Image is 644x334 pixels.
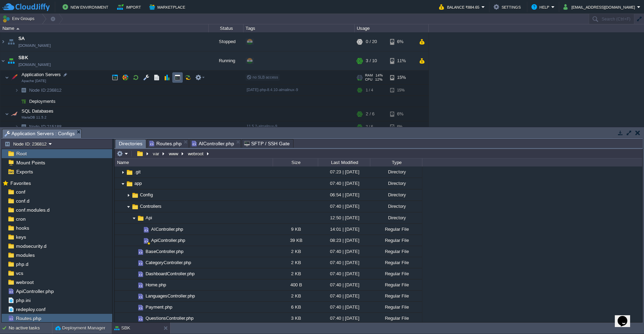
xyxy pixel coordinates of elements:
a: ApiController.php [15,288,55,294]
img: AMDAwAAAACH5BAEAAAAALAAAAAABAAEAAAICRAEAOw== [131,313,137,324]
img: AMDAwAAAACH5BAEAAAAALAAAAAABAAEAAAICRAEAOw== [15,85,19,96]
button: Settings [494,3,523,11]
a: ApiController.php [150,238,186,243]
span: Routes.php [15,315,42,321]
button: webroot [187,150,205,157]
img: AMDAwAAAACH5BAEAAAAALAAAAAABAAEAAAICRAEAOw== [137,315,145,323]
a: Api [145,215,153,221]
div: Last Modified [319,158,370,166]
div: No active tasks [9,323,52,334]
img: AMDAwAAAACH5BAEAAAAALAAAAAABAAEAAAICRAEAOw== [131,291,137,301]
img: AMDAwAAAACH5BAEAAAAALAAAAAABAAEAAAICRAEAOw== [137,214,145,222]
a: modsecurity.d [15,243,48,249]
div: Directory [370,178,422,189]
img: AMDAwAAAACH5BAEAAAAALAAAAAABAAEAAAICRAEAOw== [126,190,131,201]
span: SA [18,35,25,42]
img: AMDAwAAAACH5BAEAAAAALAAAAAABAAEAAAICRAEAOw== [137,259,145,267]
a: AIController.php [150,226,184,232]
span: Node ID: [29,124,47,129]
img: AMDAwAAAACH5BAEAAAAALAAAAAABAAEAAAICRAEAOw== [126,169,133,176]
img: AMDAwAAAACH5BAEAAAAALAAAAAABAAEAAAICRAEAOw== [120,167,126,178]
a: CategoryController.php [145,260,192,266]
a: QuestionsController.php [145,315,195,321]
div: 15% [390,85,413,96]
div: Regular File [370,224,422,235]
div: 12:50 | [DATE] [318,212,370,223]
div: Directory [370,201,422,212]
button: Env Groups [2,14,37,24]
span: hooks [15,225,30,231]
span: Favorites [9,180,32,186]
div: 2 KB [273,257,318,268]
a: Controllers [139,203,163,209]
input: Click to enter the path [115,149,642,158]
img: AMDAwAAAACH5BAEAAAAALAAAAAABAAEAAAICRAEAOw== [126,201,131,212]
span: php.ini [15,297,32,303]
img: AMDAwAAAACH5BAEAAAAALAAAAAABAAEAAAICRAEAOw== [16,28,19,30]
div: Usage [355,24,428,32]
span: .git [133,169,142,175]
div: Regular File [370,246,422,257]
span: webroot [15,279,35,285]
img: AMDAwAAAACH5BAEAAAAALAAAAAABAAEAAAICRAEAOw== [120,178,126,189]
div: 2 / 6 [366,121,373,132]
a: Payment.php [145,304,173,310]
a: conf.modules.d [15,207,51,213]
div: 9 KB [273,224,318,235]
button: Marketplace [149,3,187,11]
div: 1 / 4 [366,85,373,96]
button: Deployment Manager [55,325,105,332]
div: 07:40 | [DATE] [318,302,370,312]
span: MariaDB 11.5.2 [22,115,47,120]
button: www [168,150,180,157]
button: Balance ₹884.65 [439,3,481,11]
a: SQL DatabasesMariaDB 11.5.2 [21,108,55,114]
img: AMDAwAAAACH5BAEAAAAALAAAAAABAAEAAAICRAEAOw== [0,32,6,51]
div: Regular File [370,257,422,268]
img: AMDAwAAAACH5BAEAAAAALAAAAAABAAEAAAICRAEAOw== [137,248,145,256]
div: 07:40 | [DATE] [318,246,370,257]
a: Exports [15,169,34,175]
span: CPU [365,78,372,82]
a: SBK [18,54,28,61]
div: 07:23 | [DATE] [318,166,370,177]
button: Node ID: 236812 [5,141,49,147]
img: AMDAwAAAACH5BAEAAAAALAAAAAABAAEAAAICRAEAOw== [131,213,137,223]
span: Config [139,192,154,198]
span: Home.php [145,282,167,288]
a: app [133,180,143,186]
div: 11% [390,51,413,70]
span: 215188 [28,124,63,130]
a: DashboardController.php [145,271,196,277]
img: CloudJiffy [2,3,50,11]
span: 11.5.2-almalinux-9 [247,124,277,128]
div: Directory [370,189,422,200]
img: AMDAwAAAACH5BAEAAAAALAAAAAABAAEAAAICRAEAOw== [0,51,6,70]
div: Regular File [370,279,422,290]
span: SFTP / SSH Gate [244,139,290,148]
a: conf.d [15,198,31,204]
div: Name [115,158,273,166]
img: AMDAwAAAACH5BAEAAAAALAAAAAABAAEAAAICRAEAOw== [19,85,28,96]
img: AMDAwAAAACH5BAEAAAAALAAAAAABAAEAAAICRAEAOw== [131,246,137,257]
li: /var/www/webroot/ROOT/app/Config/Routes.php [147,139,189,148]
div: 07:40 | [DATE] [318,257,370,268]
img: AMDAwAAAACH5BAEAAAAALAAAAAABAAEAAAICRAEAOw== [137,270,145,278]
span: Root [15,150,28,157]
a: keys [15,234,27,240]
img: AMDAwAAAACH5BAEAAAAALAAAAAABAAEAAAICRAEAOw== [131,203,139,211]
div: 07:40 | [DATE] [318,201,370,212]
div: Status [209,24,243,32]
span: cron [15,216,27,222]
a: conf [15,189,26,195]
div: 07:40 | [DATE] [318,279,370,290]
a: Application ServersApache [DATE] [21,72,62,77]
